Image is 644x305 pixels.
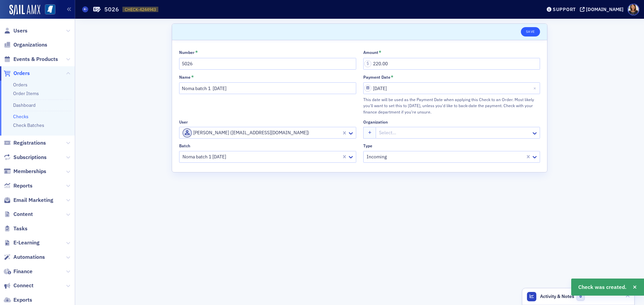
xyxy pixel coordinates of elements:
span: Reports [13,182,33,189]
a: Check Batches [13,122,44,128]
div: Number [179,50,195,55]
a: Organizations [4,41,47,49]
abbr: This field is required [195,50,198,56]
button: [DOMAIN_NAME] [580,7,626,12]
a: Memberships [4,168,46,175]
span: Memberships [13,168,46,175]
a: Orders [4,70,30,77]
span: 0 [577,292,585,301]
a: Orders [13,82,28,88]
span: Orders [13,70,30,77]
a: Exports [4,296,32,304]
a: Subscriptions [4,154,47,161]
div: [PERSON_NAME] ([EMAIL_ADDRESS][DOMAIN_NAME]) [182,128,340,138]
a: Dashboard [13,102,36,108]
div: Name [179,75,191,80]
span: Registrations [13,139,46,147]
div: User [179,120,188,125]
input: MM/DD/YYYY [363,82,540,94]
span: Subscriptions [13,154,47,161]
a: Content [4,211,33,218]
span: Profile [628,4,639,15]
a: Connect [4,282,34,289]
span: Activity & Notes [540,293,574,300]
a: Order Items [13,90,39,96]
div: Type [363,143,372,148]
img: SailAMX [45,4,55,15]
span: Exports [13,296,32,304]
span: Users [13,27,28,34]
abbr: This field is required [191,74,194,80]
span: Finance [13,268,33,275]
span: Connect [13,282,34,289]
a: Tasks [4,225,28,232]
a: Email Marketing [4,197,53,204]
a: E-Learning [4,239,40,246]
span: Tasks [13,225,28,232]
span: Check was created. [578,283,627,291]
button: Save [521,27,540,36]
input: 0.00 [363,58,540,70]
span: Automations [13,253,45,261]
a: Registrations [4,139,46,147]
div: Batch [179,143,190,148]
button: Close [531,82,540,94]
a: Automations [4,253,45,261]
div: This date will be used as the Payment Date when applying this Check to an Order. Most likely you'... [363,96,540,115]
span: E-Learning [13,239,40,246]
abbr: This field is required [379,50,381,56]
img: SailAMX [9,5,40,15]
div: Organization [363,120,388,125]
div: Amount [363,50,378,55]
span: CHECK-4244943 [125,7,156,12]
a: Finance [4,268,33,275]
div: Support [553,6,576,12]
span: Organizations [13,41,47,49]
a: View Homepage [40,4,55,16]
h1: 5026 [104,5,119,13]
span: Events & Products [13,56,58,63]
abbr: This field is required [391,74,393,80]
a: Users [4,27,28,34]
div: Payment Date [363,75,390,80]
span: Email Marketing [13,197,53,204]
span: Content [13,211,33,218]
div: [DOMAIN_NAME] [586,6,624,12]
a: Events & Products [4,56,58,63]
a: Checks [13,113,29,120]
a: Reports [4,182,33,189]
